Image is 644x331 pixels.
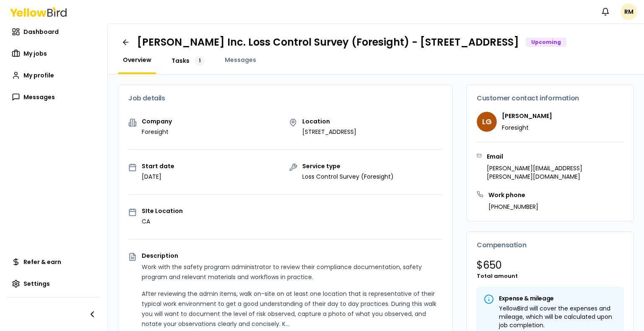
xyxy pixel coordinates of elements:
a: Tasks1 [166,56,210,66]
p: Description [142,253,442,259]
p: Total amount [477,272,623,280]
p: [STREET_ADDRESS] [302,128,356,136]
h3: Job details [128,95,442,102]
span: Refer & earn [23,258,61,266]
p: SIte Location [142,208,183,214]
span: My jobs [23,49,47,58]
div: Upcoming [526,38,566,47]
span: Overview [123,56,151,64]
a: Messages [7,89,101,105]
a: Dashboard [7,23,101,40]
span: Dashboard [23,28,59,36]
p: Work with the safety program administrator to review their compliance documentation, safety progr... [142,262,442,282]
p: Foresight [502,123,552,132]
p: Service type [302,163,394,169]
h3: Customer contact information [477,95,623,102]
span: Tasks [171,56,190,65]
span: LG [477,112,497,132]
h5: Expense & mileage [484,294,616,303]
p: CA [142,217,183,226]
a: My jobs [7,45,101,62]
h3: Compensation [477,242,623,249]
h4: [PERSON_NAME] [502,112,552,120]
p: Start date [142,163,174,169]
p: After reviewing the admin items, walk on-site on at least one location that is representative of ... [142,289,442,329]
div: 1 [195,56,205,66]
p: Location [302,118,356,124]
a: Settings [7,275,101,292]
div: YellowBird will cover the expenses and mileage, which will be calculated upon job completion. [484,304,616,329]
a: My profile [7,67,101,84]
h3: Email [487,152,623,161]
p: Company [142,118,172,124]
p: [DATE] [142,172,174,181]
p: Loss Control Survey (Foresight) [302,172,394,181]
a: Overview [118,56,156,64]
p: Foresight [142,128,172,136]
span: Messages [225,56,256,64]
a: Messages [220,56,261,64]
h1: [PERSON_NAME] Inc. Loss Control Survey (Foresight) - [STREET_ADDRESS] [137,36,519,49]
span: My profile [23,71,54,80]
a: Refer & earn [7,254,101,270]
span: Settings [23,280,50,288]
span: RM [621,3,637,20]
span: Messages [23,93,55,101]
p: $ 650 [477,259,623,272]
p: [PERSON_NAME][EMAIL_ADDRESS][PERSON_NAME][DOMAIN_NAME] [487,164,623,181]
h3: Work phone [488,191,538,199]
p: [PHONE_NUMBER] [488,203,538,211]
